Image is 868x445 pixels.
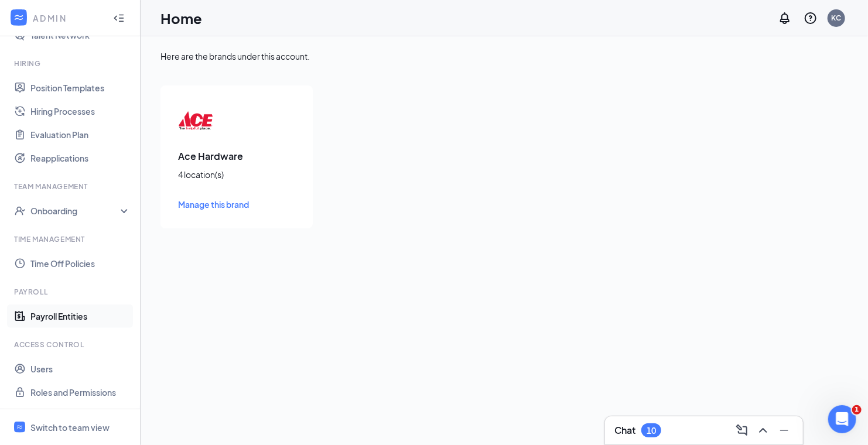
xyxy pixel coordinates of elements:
[30,357,131,381] a: Users
[804,11,818,25] svg: QuestionInfo
[30,252,131,275] a: Time Off Policies
[30,76,131,100] a: Position Templates
[647,426,656,436] div: 10
[828,405,856,433] iframe: Intercom live chat
[735,423,749,437] svg: ComposeMessage
[30,422,110,433] div: Switch to team view
[832,13,842,23] div: KC
[852,405,862,415] span: 1
[14,234,128,244] div: Time Management
[733,421,751,440] button: ComposeMessage
[30,123,131,146] a: Evaluation Plan
[33,12,102,24] div: ADMIN
[178,169,295,180] div: 4 location(s)
[30,381,131,404] a: Roles and Permissions
[178,150,295,163] h3: Ace Hardware
[14,287,128,297] div: Payroll
[754,421,773,440] button: ChevronUp
[13,12,25,23] svg: WorkstreamLogo
[778,11,792,25] svg: Notifications
[14,340,128,350] div: Access control
[30,146,131,170] a: Reapplications
[16,423,23,431] svg: WorkstreamLogo
[30,205,121,217] div: Onboarding
[775,421,794,440] button: Minimize
[14,59,128,69] div: Hiring
[30,304,131,328] a: Payroll Entities
[160,50,848,62] div: Here are the brands under this account.
[178,198,295,211] a: Manage this brand
[756,423,770,437] svg: ChevronUp
[777,423,791,437] svg: Minimize
[178,103,213,138] img: Ace Hardware logo
[160,8,202,28] h1: Home
[14,205,26,217] svg: UserCheck
[113,12,125,24] svg: Collapse
[178,199,249,210] span: Manage this brand
[30,100,131,123] a: Hiring Processes
[14,182,128,191] div: Team Management
[614,424,635,437] h3: Chat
